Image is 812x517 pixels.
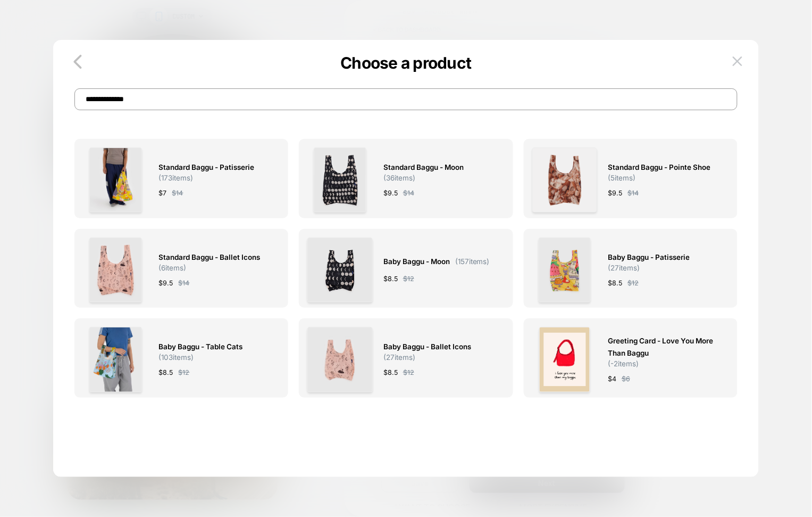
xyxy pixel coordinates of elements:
[608,264,640,272] span: ( 27 items)
[383,353,415,362] span: ( 27 items)
[608,251,690,264] span: Baby Baggu - Patisserie
[383,367,398,378] span: $ 8.5
[627,187,639,199] span: $ 14
[383,273,398,284] span: $ 8.5
[627,277,639,289] span: $ 12
[383,341,471,353] span: Baby Baggu - Ballet Icons
[455,257,490,266] span: ( 157 items)
[608,277,622,289] span: $ 8.5
[608,373,616,384] span: $ 4
[608,174,635,182] span: ( 5 items)
[383,256,450,268] span: Baby Baggu - Moon
[608,359,639,368] span: ( -2 items)
[403,187,414,199] span: $ 14
[383,174,415,182] span: ( 36 items)
[53,53,759,72] p: Choose a product
[539,237,591,303] img: 312bee986e34cc3cf48f76f901e0019143d00b9b-2048x2560_1920x2363_ed3d4e98-5c39-4425-a482-3a62ea3d13fa...
[608,161,710,174] span: Standard Baggu - Pointe Shoe
[383,161,464,174] span: Standard Baggu - Moon
[532,147,598,213] img: 1_c1a85a38-c442-4624-bc24-f5102cf130c7.png
[383,187,398,199] span: $ 9.5
[62,212,141,220] span: View order confirmation ›
[58,211,145,222] button: View order confirmation ›
[608,335,718,359] span: Greeting Card - Love You More Than Baggu
[539,327,590,392] img: Untitled_46_af03e322-0bb4-41ee-89ff-e76d7bea9737.png
[403,273,414,284] span: $ 12
[622,373,630,384] span: $ 6
[608,187,622,199] span: $ 9.5
[403,367,414,378] span: $ 12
